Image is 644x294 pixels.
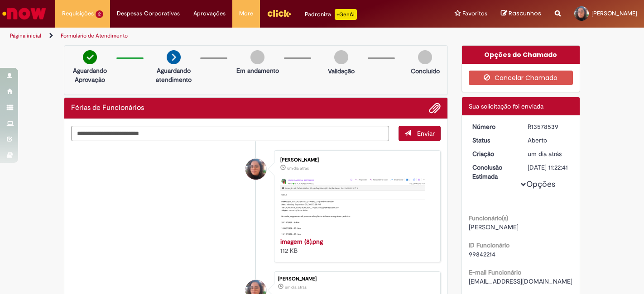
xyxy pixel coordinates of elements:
dt: Status [466,136,521,145]
button: Enviar [399,126,441,141]
div: Padroniza [305,9,357,20]
b: ID Funcionário [469,241,509,249]
span: Rascunhos [509,9,541,18]
dt: Criação [466,149,521,158]
div: R13578539 [528,122,570,131]
p: Aguardando Aprovação [68,66,112,84]
a: Formulário de Atendimento [61,32,128,39]
span: [PERSON_NAME] [469,223,519,231]
span: Aprovações [193,9,226,18]
h2: Férias de Funcionários Histórico de tíquete [71,104,144,112]
p: Concluído [411,66,440,76]
span: um dia atrás [285,285,307,290]
img: check-circle-green.png [83,50,97,64]
button: Cancelar Chamado [469,71,573,85]
textarea: Digite sua mensagem aqui... [71,126,389,141]
span: Enviar [417,129,435,138]
div: Leticia Alves Da Cruz [245,159,266,180]
img: img-circle-grey.png [418,50,432,64]
span: um dia atrás [528,150,562,158]
p: +GenAi [335,9,357,20]
span: 2 [96,10,103,18]
img: ServiceNow [1,5,48,23]
p: Em andamento [236,66,279,75]
div: [PERSON_NAME] [280,157,431,163]
div: [PERSON_NAME] [278,276,436,282]
b: Funcionário(s) [469,214,508,222]
a: Rascunhos [501,9,541,18]
div: 112 KB [280,237,431,255]
time: 29/09/2025 17:22:38 [528,150,562,158]
span: Sua solicitação foi enviada [469,102,543,110]
span: Despesas Corporativas [117,9,180,18]
dt: Número [466,122,521,131]
span: Requisições [62,9,94,18]
div: 29/09/2025 17:22:38 [528,149,570,158]
span: [EMAIL_ADDRESS][DOMAIN_NAME] [469,277,572,285]
time: 29/09/2025 17:22:38 [285,285,307,290]
dt: Conclusão Estimada [466,163,521,181]
img: click_logo_yellow_360x200.png [267,6,291,20]
a: Página inicial [10,32,41,39]
div: Aberto [528,136,570,145]
ul: Trilhas de página [7,28,423,44]
img: arrow-next.png [167,50,181,64]
a: imagem (8).png [280,237,323,246]
button: Adicionar anexos [429,102,441,114]
div: Opções do Chamado [462,46,580,64]
time: 29/09/2025 17:22:08 [287,166,309,171]
b: E-mail Funcionário [469,268,521,276]
span: More [239,9,253,18]
p: Aguardando atendimento [152,66,196,84]
img: img-circle-grey.png [334,50,348,64]
p: Validação [328,66,355,76]
span: 99842214 [469,250,495,258]
div: [DATE] 11:22:41 [528,163,570,172]
span: [PERSON_NAME] [591,9,637,17]
img: img-circle-grey.png [250,50,264,64]
span: Favoritos [462,9,487,18]
span: um dia atrás [287,166,309,171]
